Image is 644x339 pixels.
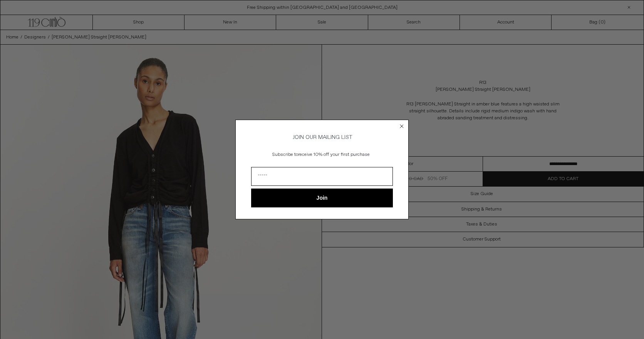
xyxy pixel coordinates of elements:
[251,189,393,207] button: Join
[292,134,352,141] span: JOIN OUR MAILING LIST
[251,167,393,186] input: Email
[398,122,406,130] button: Close dialog
[272,152,298,158] span: Subscribe to
[298,152,370,158] span: receive 10% off your first purchase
